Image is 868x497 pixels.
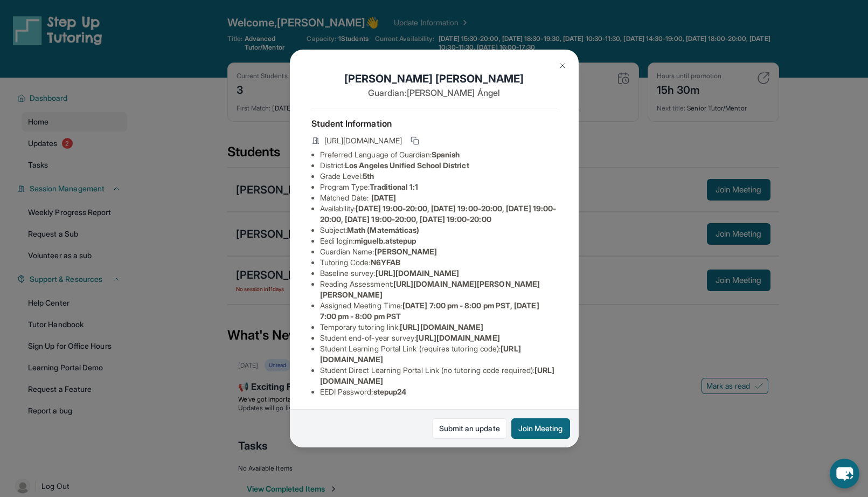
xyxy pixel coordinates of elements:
[324,135,402,146] span: [URL][DOMAIN_NAME]
[432,150,460,159] span: Spanish
[320,192,557,203] li: Matched Date:
[320,279,557,300] li: Reading Assessment :
[320,300,557,322] li: Assigned Meeting Time :
[320,171,557,182] li: Grade Level:
[370,182,418,191] span: Traditional 1:1
[311,71,557,86] h1: [PERSON_NAME] [PERSON_NAME]
[355,236,416,245] span: miguelb.atstepup
[320,343,557,365] li: Student Learning Portal Link (requires tutoring code) :
[408,134,421,147] button: Copy link
[320,386,557,397] li: EEDI Password :
[374,247,438,256] span: [PERSON_NAME]
[320,149,557,160] li: Preferred Language of Guardian:
[376,268,459,278] span: [URL][DOMAIN_NAME]
[320,322,557,333] li: Temporary tutoring link :
[400,322,483,332] span: [URL][DOMAIN_NAME]
[320,365,557,386] li: Student Direct Learning Portal Link (no tutoring code required) :
[320,257,557,268] li: Tutoring Code :
[320,236,557,246] li: Eedi login :
[558,61,567,70] img: Close Icon
[432,418,507,439] a: Submit an update
[345,161,469,170] span: Los Angeles Unified School District
[320,225,557,236] li: Subject :
[363,171,374,181] span: 5th
[320,333,557,343] li: Student end-of-year survey :
[416,333,499,342] span: [URL][DOMAIN_NAME]
[311,86,557,99] p: Guardian: [PERSON_NAME] Ángel
[320,246,557,257] li: Guardian Name :
[320,182,557,192] li: Program Type:
[373,387,407,396] span: stepup24
[320,204,557,224] span: [DATE] 19:00-20:00, [DATE] 19:00-20:00, [DATE] 19:00-20:00, [DATE] 19:00-20:00, [DATE] 19:00-20:00
[320,203,557,225] li: Availability:
[511,418,570,439] button: Join Meeting
[830,459,859,488] button: chat-button
[320,268,557,279] li: Baseline survey :
[347,225,419,234] span: Math (Matemáticas)
[371,258,400,267] span: N6YFAB
[311,117,557,130] h4: Student Information
[320,160,557,171] li: District:
[320,279,540,299] span: [URL][DOMAIN_NAME][PERSON_NAME][PERSON_NAME]
[320,301,539,321] span: [DATE] 7:00 pm - 8:00 pm PST, [DATE] 7:00 pm - 8:00 pm PST
[371,193,396,202] span: [DATE]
